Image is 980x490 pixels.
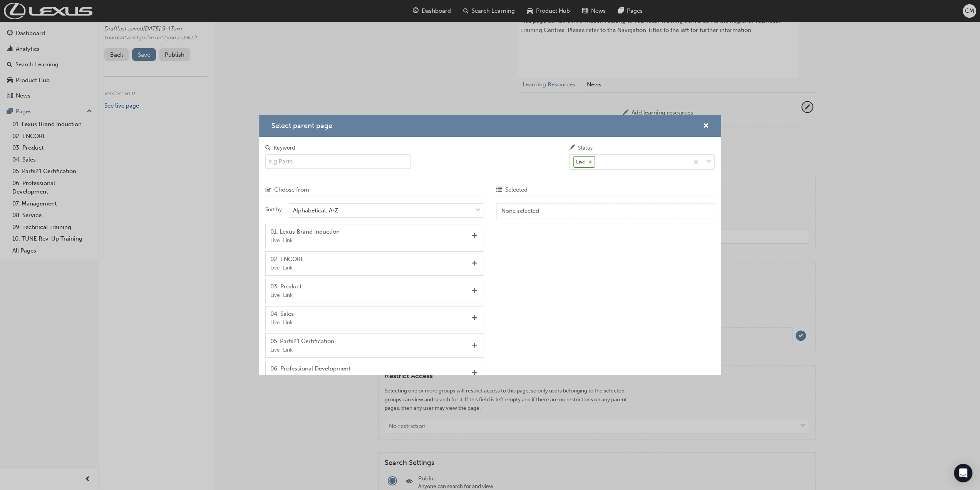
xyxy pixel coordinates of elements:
[265,154,411,169] input: Keyword
[293,206,338,215] div: Alphabetical: A-Z
[270,255,469,264] div: 02. ENCORE
[265,145,271,152] span: search-icon
[274,185,309,194] div: Choose from
[283,237,293,244] a: Link
[270,291,280,300] div: Live
[472,368,477,378] button: Add
[472,342,477,349] span: Add
[703,123,709,130] span: cross-icon
[472,370,477,377] span: Add
[270,346,280,355] div: Live
[472,231,477,241] button: Add
[270,364,469,373] div: 06. Professional Development
[472,286,477,296] button: Add
[475,205,481,216] span: down-icon
[265,206,282,214] div: Sort by
[505,185,528,194] div: Selected
[501,207,709,216] div: None selected
[954,464,972,482] div: Open Intercom Messenger
[472,260,477,267] span: Add
[496,187,502,194] span: format_ul-icon
[472,288,477,295] span: Add
[270,236,280,245] div: Live
[596,158,597,165] input: StatusLive
[270,264,280,273] div: Live
[259,115,721,375] div: Select parent page
[578,144,593,152] div: Status
[274,144,295,152] div: Keyword
[472,313,477,323] button: Add
[265,187,271,194] span: checkbox-icon
[270,373,280,382] div: Live
[270,318,280,327] div: Live
[472,233,477,240] span: Add
[283,319,293,326] a: Link
[706,157,711,167] span: down-icon
[283,374,293,381] a: Link
[472,315,477,322] span: Add
[270,310,469,318] div: 04. Sales
[283,264,293,271] a: Link
[283,347,293,353] a: Link
[271,121,332,130] span: Select parent page
[283,292,293,298] a: Link
[270,337,469,346] div: 05. Parts21 Certification
[569,145,575,152] span: pen-icon
[703,121,709,131] button: cross-icon
[472,341,477,350] button: Add
[270,282,469,291] div: 03. Product
[472,259,477,268] button: Add
[270,227,469,236] div: 01. Lexus Brand Induction
[574,157,586,168] div: Live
